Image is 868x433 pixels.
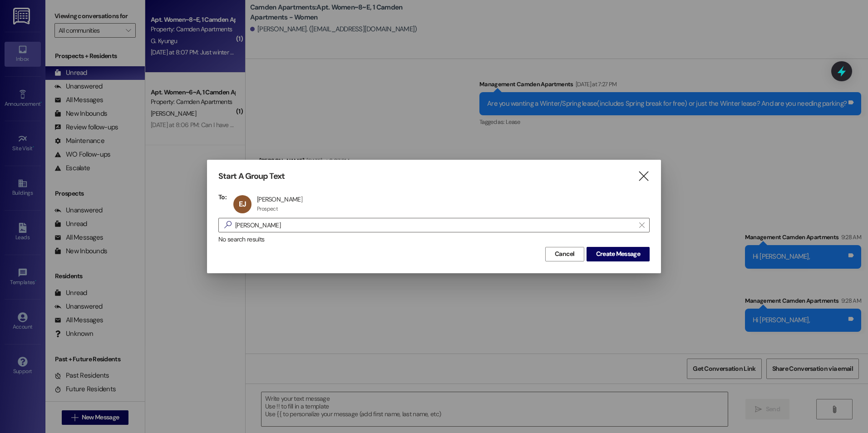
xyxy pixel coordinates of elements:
i:  [639,221,644,229]
input: Search for any contact or apartment [235,219,635,231]
button: Clear text [635,218,649,232]
i:  [637,172,650,181]
div: Prospect [257,205,278,212]
button: Cancel [545,247,584,261]
button: Create Message [587,247,650,261]
h3: To: [218,193,227,201]
span: Cancel [555,249,575,259]
i:  [221,220,235,230]
div: [PERSON_NAME] [257,195,302,203]
div: No search results [218,235,650,244]
span: EJ [239,199,246,209]
span: Create Message [596,249,640,259]
h3: Start A Group Text [218,171,285,182]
